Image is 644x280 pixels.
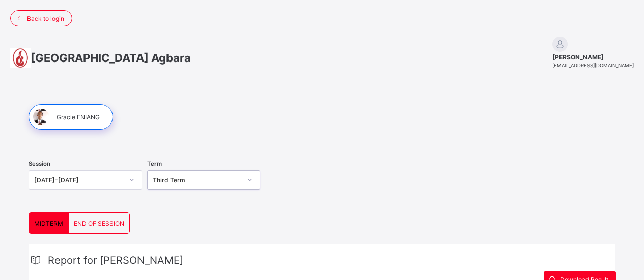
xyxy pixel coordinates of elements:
[10,48,31,68] img: School logo
[34,220,63,227] span: MIDTERM
[48,254,183,266] span: Report for [PERSON_NAME]
[27,15,64,22] span: Back to login
[153,176,242,184] div: Third Term
[552,63,634,68] span: [EMAIL_ADDRESS][DOMAIN_NAME]
[29,160,50,167] span: Session
[31,51,191,65] span: [GEOGRAPHIC_DATA] Agbara
[74,220,124,227] span: END OF SESSION
[552,37,568,52] img: default.svg
[147,160,162,167] span: Term
[552,53,634,61] span: [PERSON_NAME]
[34,176,123,184] div: [DATE]-[DATE]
